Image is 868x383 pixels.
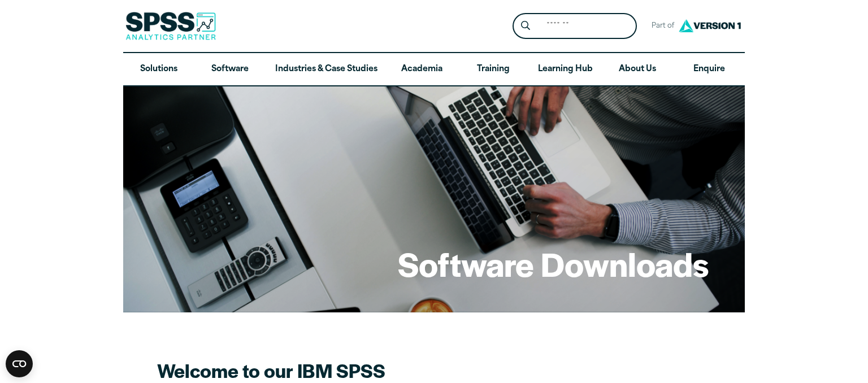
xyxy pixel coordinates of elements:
svg: Search magnifying glass icon [521,21,530,31]
h1: Software Downloads [398,242,709,286]
a: Learning Hub [529,53,602,86]
a: Industries & Case Studies [266,53,387,86]
form: Site Header Search Form [513,13,637,40]
img: SPSS Analytics Partner [125,12,216,40]
a: Software [194,53,266,86]
img: Version1 Logo [676,15,744,36]
span: Part of [646,18,676,34]
nav: Desktop version of site main menu [123,53,745,86]
a: Academia [387,53,458,86]
a: Enquire [674,53,745,86]
button: Open CMP widget [6,350,33,377]
a: Training [458,53,529,86]
button: Search magnifying glass icon [515,16,536,37]
a: Solutions [123,53,194,86]
a: About Us [602,53,673,86]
